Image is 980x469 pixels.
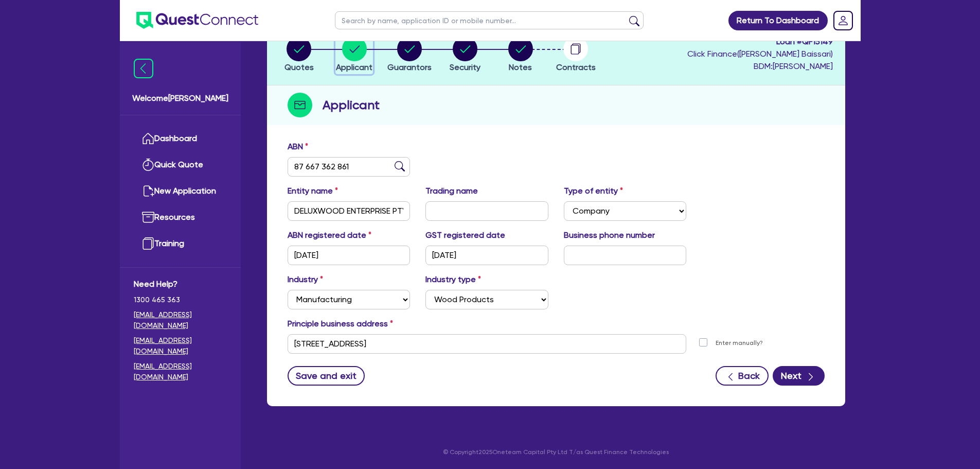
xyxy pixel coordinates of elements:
a: New Application [134,178,227,204]
button: Notes [508,36,533,74]
label: Industry type [425,273,481,286]
a: [EMAIL_ADDRESS][DOMAIN_NAME] [134,335,227,357]
span: Quotes [284,62,314,72]
button: Guarantors [387,36,432,74]
label: ABN [288,141,308,153]
a: Quick Quote [134,152,227,178]
span: Applicant [336,62,372,72]
label: Principle business address [288,318,393,330]
button: Contracts [556,36,596,74]
a: [EMAIL_ADDRESS][DOMAIN_NAME] [134,309,227,331]
a: Resources [134,204,227,231]
img: step-icon [288,93,312,117]
span: 1300 465 363 [134,294,227,305]
span: Security [450,62,480,72]
label: Industry [288,273,323,286]
a: Return To Dashboard [728,11,828,30]
button: Quotes [284,36,314,74]
a: [EMAIL_ADDRESS][DOMAIN_NAME] [134,361,227,383]
img: quest-connect-logo-blue [136,12,258,29]
img: abn-lookup icon [395,161,405,171]
span: Click Finance ( [PERSON_NAME] Baissari ) [687,49,833,59]
span: Loan # QF15149 [687,36,833,48]
label: Business phone number [564,229,655,241]
input: DD / MM / YYYY [425,246,548,265]
p: © Copyright 2025 Oneteam Capital Pty Ltd T/as Quest Finance Technologies [260,447,852,457]
label: Trading name [425,185,478,197]
span: Guarantors [387,62,432,72]
button: Back [716,366,769,386]
a: Dashboard [134,126,227,152]
label: GST registered date [425,229,505,241]
span: Contracts [556,62,596,72]
img: new-application [142,185,154,197]
a: Dropdown toggle [830,7,857,34]
a: Training [134,231,227,257]
label: Entity name [288,185,338,197]
label: Enter manually? [716,338,763,348]
span: Notes [509,62,532,72]
label: Type of entity [564,185,623,197]
button: Applicant [335,36,373,74]
img: training [142,237,154,250]
img: quick-quote [142,159,154,171]
span: Need Help? [134,278,227,290]
button: Security [449,36,481,74]
label: ABN registered date [288,229,371,241]
img: icon-menu-close [134,59,153,78]
span: Welcome [PERSON_NAME] [132,92,228,105]
input: DD / MM / YYYY [288,246,411,265]
span: BDM: [PERSON_NAME] [687,60,833,73]
img: resources [142,211,154,223]
input: Search by name, application ID or mobile number... [335,11,644,29]
button: Save and exit [288,366,365,386]
button: Next [773,366,825,386]
h2: Applicant [323,96,380,114]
